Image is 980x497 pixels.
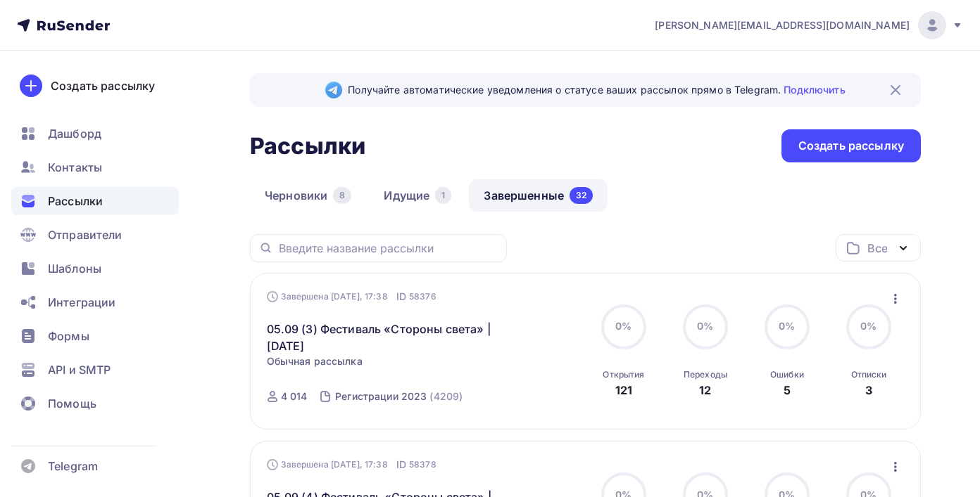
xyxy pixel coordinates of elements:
[48,328,89,344] span: Формы
[325,82,342,98] img: Telegram
[11,187,179,215] a: Рассылки
[267,458,436,472] div: Завершена [DATE], 17:38
[11,153,179,181] a: Контакты
[48,159,102,176] span: Контакты
[267,354,363,368] span: Обычная рассылка
[48,395,96,412] span: Помощь
[851,369,887,380] div: Отписки
[409,458,436,472] span: 58378
[409,290,436,304] span: 58376
[48,260,101,277] span: Шаблоны
[51,77,155,94] div: Создать рассылку
[867,240,887,257] div: Все
[11,254,179,283] a: Шаблоны
[348,83,845,97] span: Получайте автоматические уведомления о статусе ваших рассылок прямо в Telegram.
[615,320,632,332] span: 0%
[333,187,351,204] div: 8
[469,179,608,212] a: Завершенные32
[570,187,593,204] div: 32
[48,193,103,209] span: Рассылки
[699,382,711,399] div: 12
[334,385,464,408] a: Регистрации 2023 (4209)
[48,294,115,311] span: Интеграции
[335,389,427,404] div: Регистрации 2023
[250,179,366,212] a: Черновики8
[48,458,98,475] span: Telegram
[267,290,436,304] div: Завершена [DATE], 17:38
[836,234,921,262] button: Все
[48,226,122,243] span: Отправители
[250,132,365,160] h2: Рассылки
[697,320,713,332] span: 0%
[798,138,904,154] div: Создать рассылку
[48,361,111,378] span: API и SMTP
[429,389,463,404] div: (4209)
[396,290,406,304] span: ID
[11,221,179,249] a: Отправители
[603,369,644,380] div: Открытия
[655,11,963,39] a: [PERSON_NAME][EMAIL_ADDRESS][DOMAIN_NAME]
[396,458,406,472] span: ID
[281,389,308,404] div: 4 014
[784,84,845,96] a: Подключить
[865,382,872,399] div: 3
[11,322,179,350] a: Формы
[279,240,498,256] input: Введите название рассылки
[684,369,727,380] div: Переходы
[48,125,101,142] span: Дашборд
[11,120,179,148] a: Дашборд
[369,179,466,212] a: Идущие1
[267,321,508,354] a: 05.09 (3) Фестиваль «Стороны света» | [DATE]
[860,320,877,332] span: 0%
[615,382,632,399] div: 121
[779,320,795,332] span: 0%
[655,18,910,32] span: [PERSON_NAME][EMAIL_ADDRESS][DOMAIN_NAME]
[770,369,804,380] div: Ошибки
[784,382,791,399] div: 5
[435,187,451,204] div: 1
